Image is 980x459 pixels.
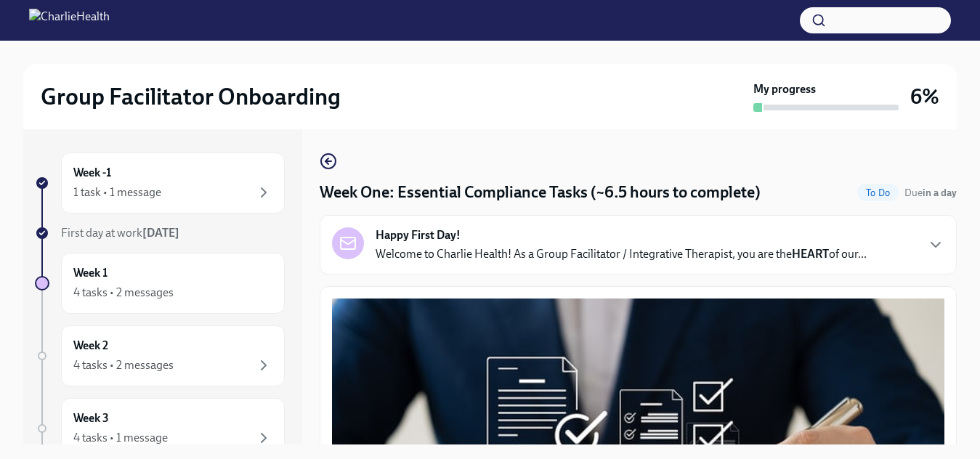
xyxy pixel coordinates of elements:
a: Week 34 tasks • 1 message [35,398,285,459]
div: 4 tasks • 1 message [73,430,168,446]
h6: Week 3 [73,410,109,426]
h3: 6% [910,84,939,110]
h4: Week One: Essential Compliance Tasks (~6.5 hours to complete) [320,182,761,203]
h6: Week -1 [73,165,111,181]
a: Week 14 tasks • 2 messages [35,253,285,314]
strong: in a day [923,187,957,199]
h6: Week 1 [73,265,108,281]
span: To Do [857,187,899,198]
div: 1 task • 1 message [73,184,161,200]
strong: My progress [753,81,816,97]
a: Week -11 task • 1 message [35,153,285,214]
span: First day at work [61,226,179,240]
h2: Group Facilitator Onboarding [41,82,341,111]
img: CharlieHealth [29,9,110,32]
a: First day at work[DATE] [35,225,285,241]
strong: HEART [792,247,829,261]
span: September 9th, 2025 10:00 [904,186,957,200]
p: Welcome to Charlie Health! As a Group Facilitator / Integrative Therapist, you are the of our... [376,246,867,262]
div: 4 tasks • 2 messages [73,285,174,301]
strong: Happy First Day! [376,227,461,243]
span: Due [904,187,957,199]
div: 4 tasks • 2 messages [73,357,174,373]
a: Week 24 tasks • 2 messages [35,325,285,386]
strong: [DATE] [142,226,179,240]
h6: Week 2 [73,338,108,354]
